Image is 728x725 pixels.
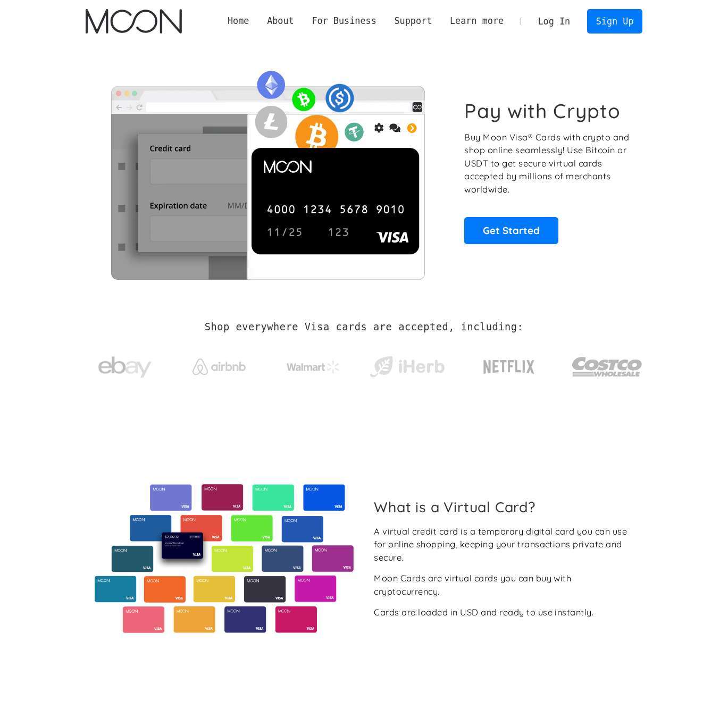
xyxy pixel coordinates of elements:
[179,348,258,380] a: Airbnb
[193,359,246,375] img: Airbnb
[462,343,557,386] a: Netflix
[587,9,642,33] a: Sign Up
[386,14,441,28] div: Support
[394,14,432,28] div: Support
[303,14,386,28] div: For Business
[374,498,634,515] h2: What is a Virtual Card?
[374,525,634,564] div: A virtual credit card is a temporary digital card you can use for online shopping, keeping your t...
[219,14,258,28] a: Home
[93,484,355,633] img: Virtual cards from Moon
[205,321,523,333] h2: Shop everywhere Visa cards are accepted, including:
[312,14,376,28] div: For Business
[572,347,643,387] img: Costco
[258,14,303,28] div: About
[287,361,340,373] img: Walmart
[464,99,621,123] h1: Pay with Crypto
[86,63,450,279] img: Moon Cards let you spend your crypto anywhere Visa is accepted.
[482,354,535,380] img: Netflix
[572,336,643,392] a: Costco
[529,10,579,33] a: Log In
[86,340,165,389] a: ebay
[367,343,447,386] a: iHerb
[273,350,353,379] a: Walmart
[367,353,447,381] img: iHerb
[450,14,504,28] div: Learn more
[374,606,593,619] div: Cards are loaded in USD and ready to use instantly.
[441,14,513,28] div: Learn more
[374,572,634,598] div: Moon Cards are virtual cards you can buy with cryptocurrency.
[464,217,558,244] a: Get Started
[86,9,182,34] img: Moon Logo
[464,131,631,196] p: Buy Moon Visa® Cards with crypto and shop online seamlessly! Use Bitcoin or USDT to get secure vi...
[267,14,294,28] div: About
[98,351,152,384] img: ebay
[86,9,182,34] a: home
